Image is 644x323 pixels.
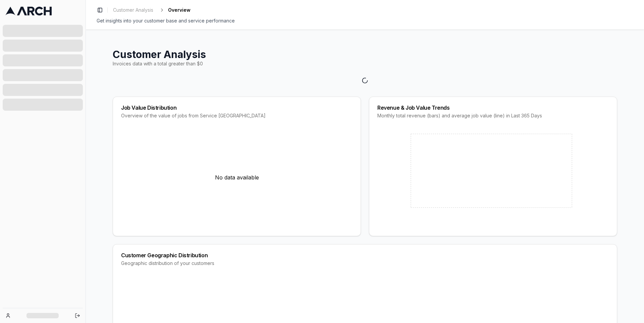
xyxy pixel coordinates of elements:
[113,7,153,13] span: Customer Analysis
[377,112,609,119] div: Monthly total revenue (bars) and average job value (line) in Last 365 Days
[110,5,156,15] a: Customer Analysis
[110,5,191,15] nav: breadcrumb
[377,105,609,110] div: Revenue & Job Value Trends
[113,60,617,67] div: Invoices data with a total greater than $0
[121,253,609,258] div: Customer Geographic Distribution
[168,7,191,13] span: Overview
[121,127,353,228] div: No data available
[73,311,82,320] button: Log out
[121,112,353,119] div: Overview of the value of jobs from Service [GEOGRAPHIC_DATA]
[121,105,353,110] div: Job Value Distribution
[113,48,617,60] h1: Customer Analysis
[121,260,609,267] div: Geographic distribution of your customers
[97,17,633,24] div: Get insights into your customer base and service performance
